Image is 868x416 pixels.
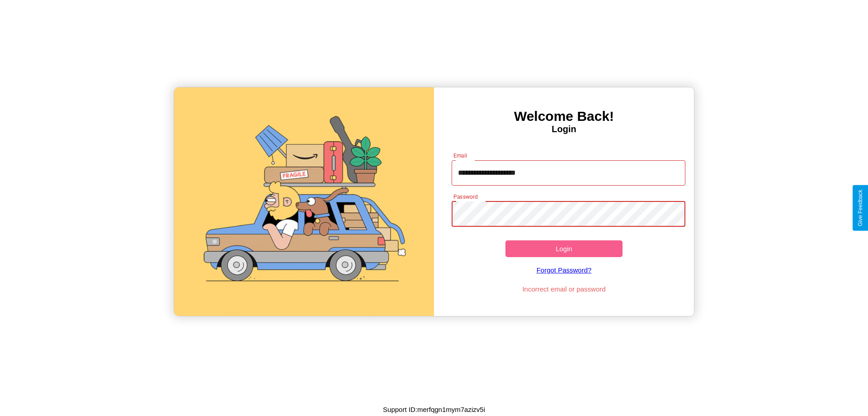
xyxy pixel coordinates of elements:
img: gif [174,87,434,316]
h4: Login [434,124,694,134]
button: Login [505,240,623,257]
h3: Welcome Back! [434,109,694,124]
div: Give Feedback [857,190,863,226]
p: Incorrect email or password [447,283,681,295]
label: Password [453,193,477,201]
p: Support ID: merfqgn1mym7azizv5i [383,403,485,416]
a: Forgot Password? [447,257,681,283]
label: Email [453,152,467,159]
